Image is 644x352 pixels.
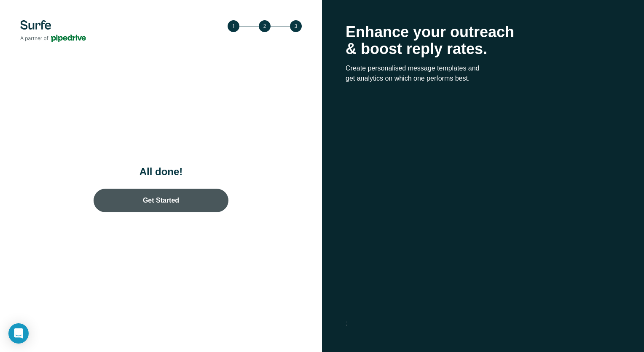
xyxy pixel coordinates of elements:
[94,189,228,212] a: Get Started
[77,165,245,179] h1: All done!
[8,323,29,344] div: Open Intercom Messenger
[346,73,620,84] p: get analytics on which one performs best.
[228,20,302,32] img: Step 3
[346,24,620,41] p: Enhance your outreach
[346,41,620,57] p: & boost reply rates.
[346,63,620,73] p: Create personalised message templates and
[20,20,86,42] img: Surfe's logo
[348,119,618,283] iframe: YouTube video player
